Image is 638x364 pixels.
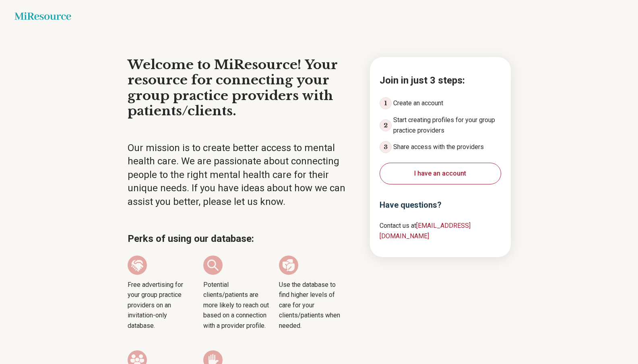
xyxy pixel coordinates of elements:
[380,222,471,240] a: [EMAIL_ADDRESS][DOMAIN_NAME]
[380,199,501,211] h3: Have questions?
[380,221,501,241] p: Contact us at
[279,280,345,331] span: Use the database to find higher levels of care for your clients/patients when needed.
[128,231,355,246] h2: Perks of using our database:
[128,141,355,209] p: Our mission is to create better access to mental health care. We are passionate about connecting ...
[380,163,501,184] button: I have an account
[380,141,501,153] li: Share access with the providers
[380,115,501,135] li: Start creating profiles for your group practice providers
[203,280,269,331] span: Potential clients/patients are more likely to reach out based on a connection with a provider pro...
[380,73,501,88] h2: Join in just 3 steps:
[380,97,501,109] li: Create an account
[128,57,355,119] h1: Welcome to MiResource! Your resource for connecting your group practice providers with patients/c...
[128,280,194,331] span: Free advertising for your group practice providers on an invitation-only database.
